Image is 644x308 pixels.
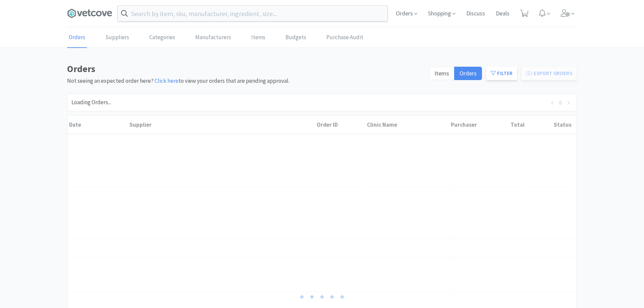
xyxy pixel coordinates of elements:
a: Click here [155,77,178,84]
div: Date [69,121,126,128]
button: Filter [486,67,517,80]
span: Items [434,69,449,77]
a: Suppliers [104,27,131,48]
a: Items [250,27,267,48]
a: Manufacturers [194,27,233,48]
a: Deals [493,11,512,17]
a: 0 [557,99,564,106]
div: Not seeing an expected order here? to view your orders that are pending approval. [67,61,425,85]
div: Total [491,121,525,128]
li: 0 [556,99,565,107]
a: Purchase Audit [325,27,365,48]
span: Orders [460,69,477,77]
input: Search by item, sku, manufacturer, ingredient, size... [118,6,387,21]
a: Discuss [464,11,488,17]
a: Categories [148,27,177,48]
div: Supplier [129,121,313,128]
div: Status [528,121,572,128]
a: Orders [67,27,87,48]
a: Budgets [284,27,308,48]
i: icon: right [567,101,571,105]
div: Purchaser [451,121,488,128]
h1: Orders [67,61,425,76]
i: icon: left [550,101,554,105]
li: Previous Page [548,99,556,107]
div: Clinic Name [367,121,447,128]
li: Next Page [565,99,573,107]
div: Order ID [317,121,364,128]
div: Loading Orders... [71,98,111,107]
